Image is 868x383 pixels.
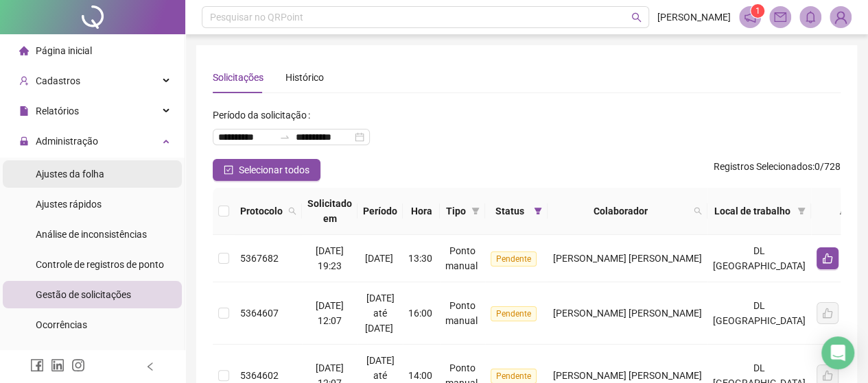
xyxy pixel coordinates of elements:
[285,70,324,85] div: Histórico
[553,253,702,264] span: [PERSON_NAME] [PERSON_NAME]
[774,11,786,23] span: mail
[751,4,764,18] sup: 1
[714,159,841,181] span: : 0 / 728
[285,201,299,221] span: search
[316,245,344,271] span: [DATE] 19:23
[36,289,131,300] span: Gestão de solicitações
[302,188,357,235] th: Solicitado em
[797,207,806,215] span: filter
[239,162,309,177] span: Selecionar todos
[491,306,537,321] span: Pendente
[365,293,395,334] span: [DATE] até [DATE]
[19,46,29,55] span: home
[36,169,104,180] span: Ajustes da folha
[36,106,79,116] span: Relatórios
[714,161,812,172] span: Registros Selecionados
[531,201,545,221] span: filter
[213,104,316,126] label: Período da solicitação
[279,132,290,143] span: to
[691,201,705,221] span: search
[707,282,811,345] td: DL [GEOGRAPHIC_DATA]
[491,203,528,219] span: Status
[36,75,80,86] span: Cadastros
[631,12,642,23] span: search
[36,229,147,240] span: Análise de inconsistências
[408,370,432,381] span: 14:00
[71,358,85,372] span: instagram
[36,349,109,360] span: Validar protocolo
[744,11,756,23] span: notification
[36,45,92,56] span: Página inicial
[534,207,542,215] span: filter
[36,199,102,210] span: Ajustes rápidos
[145,362,155,371] span: left
[804,11,817,23] span: bell
[469,201,482,221] span: filter
[445,245,478,271] span: Ponto manual
[30,358,44,372] span: facebook
[471,207,480,215] span: filter
[553,203,688,219] span: Colaborador
[822,253,833,264] span: like
[240,203,283,219] span: Protocolo
[213,70,263,85] div: Solicitações
[316,300,344,326] span: [DATE] 12:07
[279,132,290,143] span: swap-right
[36,319,87,330] span: Ocorrências
[408,253,432,264] span: 13:30
[403,188,440,235] th: Hora
[713,203,792,219] span: Local de trabalho
[288,207,296,215] span: search
[491,251,537,267] span: Pendente
[755,6,760,16] span: 1
[445,300,478,326] span: Ponto manual
[821,336,854,369] div: Open Intercom Messenger
[657,10,731,25] span: [PERSON_NAME]
[213,159,320,181] button: Selecionar todos
[36,136,98,147] span: Administração
[51,358,64,372] span: linkedin
[240,308,279,319] span: 5364607
[795,201,808,221] span: filter
[224,165,233,175] span: check-square
[830,7,851,27] img: 85830
[694,207,702,215] span: search
[445,203,466,219] span: Tipo
[553,308,702,319] span: [PERSON_NAME] [PERSON_NAME]
[240,370,279,381] span: 5364602
[707,235,811,282] td: DL [GEOGRAPHIC_DATA]
[19,76,29,86] span: user-add
[19,136,29,146] span: lock
[357,188,403,235] th: Período
[365,253,393,264] span: [DATE]
[408,308,432,319] span: 16:00
[36,259,164,270] span: Controle de registros de ponto
[240,253,279,264] span: 5367682
[553,370,702,381] span: [PERSON_NAME] [PERSON_NAME]
[19,106,29,116] span: file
